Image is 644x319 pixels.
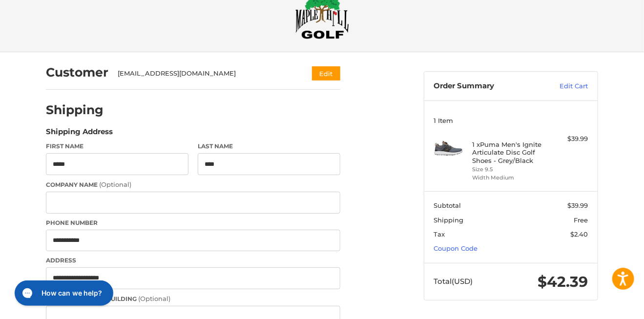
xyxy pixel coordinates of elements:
li: Size 9.5 [473,165,547,174]
span: $2.40 [571,230,588,238]
span: $42.39 [538,273,588,291]
label: Last Name [198,142,340,151]
h4: 1 x Puma Men's Ignite Articulate Disc Golf Shoes - Grey/Black [473,140,547,164]
small: (Optional) [99,180,131,188]
iframe: Gorgias live chat messenger [10,277,116,309]
span: Free [574,216,588,224]
label: Phone Number [46,219,340,227]
button: Edit [312,66,340,80]
a: Coupon Code [434,244,478,252]
span: Subtotal [434,201,461,209]
div: $39.99 [550,134,588,144]
label: Apartment/Suite/Building [46,294,340,304]
label: Company Name [46,180,340,190]
span: Shipping [434,216,464,224]
span: Tax [434,230,445,238]
h3: 1 Item [434,117,588,124]
span: $39.99 [568,201,588,209]
h2: Customer [46,65,108,80]
li: Width Medium [473,174,547,182]
label: Address [46,256,340,265]
div: [EMAIL_ADDRESS][DOMAIN_NAME] [118,69,293,79]
span: Total (USD) [434,277,473,286]
a: Edit Cart [539,81,588,91]
legend: Shipping Address [46,126,113,142]
h3: Order Summary [434,81,539,91]
label: First Name [46,142,188,151]
small: (Optional) [138,295,170,302]
h2: Shipping [46,102,104,118]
